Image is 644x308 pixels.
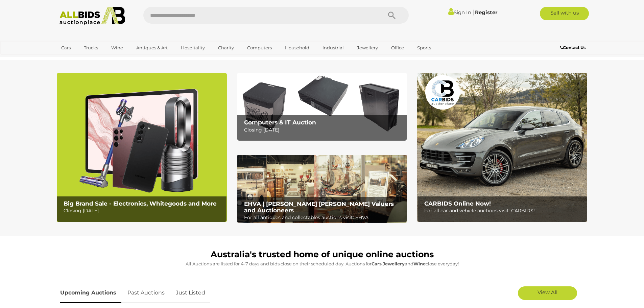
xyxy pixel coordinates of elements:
b: Computers & IT Auction [244,119,316,126]
a: Office [387,42,408,53]
p: Closing [DATE] [244,126,403,134]
b: CARBIDS Online Now! [424,200,491,207]
a: Just Listed [171,283,210,303]
a: Sports [413,42,435,53]
b: Contact Us [560,45,586,50]
strong: Cars [372,261,382,266]
img: EHVA | Evans Hastings Valuers and Auctioneers [237,155,407,223]
p: For all antiques and collectables auctions visit: EHVA [244,213,403,222]
img: Computers & IT Auction [237,73,407,141]
a: Big Brand Sale - Electronics, Whitegoods and More Big Brand Sale - Electronics, Whitegoods and Mo... [57,73,227,222]
a: Industrial [318,42,348,53]
img: CARBIDS Online Now! [417,73,587,222]
a: CARBIDS Online Now! CARBIDS Online Now! For all car and vehicle auctions visit: CARBIDS! [417,73,587,222]
a: Charity [214,42,238,53]
a: Antiques & Art [132,42,172,53]
p: Closing [DATE] [64,207,223,215]
a: [GEOGRAPHIC_DATA] [57,53,114,65]
a: Sell with us [540,7,589,20]
img: Allbids.com.au [56,7,129,25]
strong: Jewellery [383,261,405,266]
b: EHVA | [PERSON_NAME] [PERSON_NAME] Valuers and Auctioneers [244,200,394,214]
a: Hospitality [176,42,209,53]
a: Computers [243,42,276,53]
a: Jewellery [353,42,382,53]
a: View All [518,286,577,300]
a: Contact Us [560,44,587,51]
img: Big Brand Sale - Electronics, Whitegoods and More [57,73,227,222]
a: Wine [107,42,127,53]
a: Computers & IT Auction Computers & IT Auction Closing [DATE] [237,73,407,141]
a: Household [281,42,314,53]
button: Search [375,7,409,24]
h1: Australia's trusted home of unique online auctions [60,250,584,259]
a: Register [475,9,497,16]
strong: Wine [413,261,426,266]
a: Sign In [448,9,471,16]
a: Past Auctions [122,283,170,303]
a: Trucks [79,42,102,53]
p: All Auctions are listed for 4-7 days and bids close on their scheduled day. Auctions for , and cl... [60,260,584,268]
p: For all car and vehicle auctions visit: CARBIDS! [424,207,583,215]
span: | [472,8,474,16]
a: EHVA | Evans Hastings Valuers and Auctioneers EHVA | [PERSON_NAME] [PERSON_NAME] Valuers and Auct... [237,155,407,223]
b: Big Brand Sale - Electronics, Whitegoods and More [64,200,217,207]
a: Cars [57,42,75,53]
span: View All [538,289,557,295]
a: Upcoming Auctions [60,283,121,303]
